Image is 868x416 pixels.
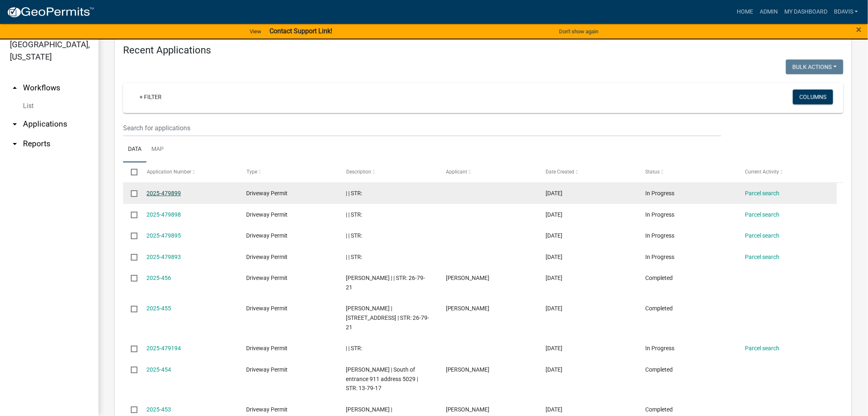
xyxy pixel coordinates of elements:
[645,275,673,281] span: Completed
[756,4,781,20] a: Admin
[147,211,181,218] a: 2025-479898
[793,90,833,104] button: Columns
[546,345,562,351] span: 09/16/2025
[10,139,20,149] i: arrow_drop_down
[745,232,779,239] a: Parcel search
[831,4,861,20] a: bdavis
[147,254,181,260] a: 2025-479893
[645,211,674,218] span: In Progress
[745,211,779,218] a: Parcel search
[346,169,371,175] span: Description
[645,406,673,413] span: Completed
[446,275,490,281] span: Marvin McReynolds
[546,211,562,218] span: 09/17/2025
[123,44,843,56] h4: Recent Applications
[247,345,288,351] span: Driveway Permit
[733,4,756,20] a: Home
[346,305,429,330] span: Marvin McReynolds | 11395 S 60TH AVE W | STR: 26-79-21
[745,190,779,196] a: Parcel search
[546,366,562,373] span: 09/15/2025
[786,60,843,74] button: Bulk Actions
[645,254,674,260] span: In Progress
[546,232,562,239] span: 09/17/2025
[546,406,562,413] span: 09/09/2025
[857,24,862,35] span: ×
[247,232,288,239] span: Driveway Permit
[546,254,562,260] span: 09/17/2025
[446,406,490,413] span: Wayne Landuyt
[147,190,181,196] a: 2025-479899
[238,162,338,182] datatable-header-cell: Type
[247,366,288,373] span: Driveway Permit
[147,305,171,312] a: 2025-455
[10,119,20,129] i: arrow_drop_down
[438,162,538,182] datatable-header-cell: Applicant
[147,275,171,281] a: 2025-456
[745,254,779,260] a: Parcel search
[346,254,363,260] span: | | STR:
[645,169,660,175] span: Status
[10,83,20,93] i: arrow_drop_up
[538,162,637,182] datatable-header-cell: Date Created
[645,190,674,196] span: In Progress
[546,190,562,196] span: 09/17/2025
[637,162,737,182] datatable-header-cell: Status
[247,406,288,413] span: Driveway Permit
[270,27,332,35] strong: Contact Support Link!
[857,25,862,35] button: Close
[546,275,562,281] span: 09/16/2025
[737,162,837,182] datatable-header-cell: Current Activity
[247,25,265,38] a: View
[133,90,168,104] a: + Filter
[546,305,562,312] span: 09/16/2025
[346,211,363,218] span: | | STR:
[745,345,779,351] a: Parcel search
[147,345,181,351] a: 2025-479194
[645,232,674,239] span: In Progress
[346,366,418,392] span: Benjamin Conover | South of entrance 911 address 5029 | STR: 13-79-17
[247,169,257,175] span: Type
[247,211,288,218] span: Driveway Permit
[247,254,288,260] span: Driveway Permit
[147,406,171,413] a: 2025-453
[645,366,673,373] span: Completed
[745,169,779,175] span: Current Activity
[123,136,146,163] a: Data
[346,190,363,196] span: | | STR:
[546,169,574,175] span: Date Created
[247,305,288,312] span: Driveway Permit
[147,169,192,175] span: Application Number
[446,366,490,373] span: Benjamin Conover
[446,169,467,175] span: Applicant
[146,136,169,163] a: Map
[446,305,490,312] span: Marvin McReynolds
[139,162,238,182] datatable-header-cell: Application Number
[123,162,139,182] datatable-header-cell: Select
[346,345,363,351] span: | | STR:
[247,275,288,281] span: Driveway Permit
[147,232,181,239] a: 2025-479895
[123,120,721,136] input: Search for applications
[781,4,831,20] a: My Dashboard
[338,162,438,182] datatable-header-cell: Description
[645,345,674,351] span: In Progress
[556,25,602,38] button: Don't show again
[346,232,363,239] span: | | STR:
[147,366,171,373] a: 2025-454
[247,190,288,196] span: Driveway Permit
[645,305,673,312] span: Completed
[346,275,425,291] span: Marvin McReynolds | | STR: 26-79-21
